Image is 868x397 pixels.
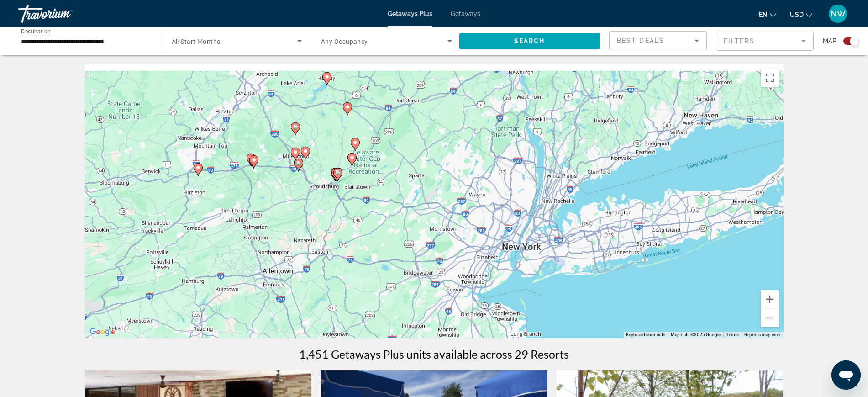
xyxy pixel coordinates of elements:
[790,8,812,21] button: Change currency
[21,28,51,34] span: Destination
[172,38,221,45] span: All Start Months
[514,37,545,45] span: Search
[759,11,768,18] span: en
[626,332,665,338] button: Keyboard shortcuts
[459,33,600,49] button: Search
[761,69,779,87] button: Toggle fullscreen view
[823,35,836,48] span: Map
[388,10,432,17] a: Getaways Plus
[671,332,721,337] span: Map data ©2025 Google
[831,360,861,390] iframe: Button to launch messaging window
[299,347,569,361] h1: 1,451 Getaways Plus units available across 29 Resorts
[451,10,480,17] a: Getaways
[18,2,110,26] a: Travorium
[831,9,846,18] span: NW
[826,4,850,23] button: User Menu
[321,38,368,45] span: Any Occupancy
[87,326,117,338] img: Google
[726,332,739,337] a: Terms (opens in new tab)
[617,37,664,44] span: Best Deals
[761,309,779,327] button: Zoom out
[759,8,776,21] button: Change language
[761,290,779,308] button: Zoom in
[716,31,814,51] button: Filter
[87,326,117,338] a: Open this area in Google Maps (opens a new window)
[744,332,781,337] a: Report a map error
[790,11,804,18] span: USD
[617,35,699,46] mat-select: Sort by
